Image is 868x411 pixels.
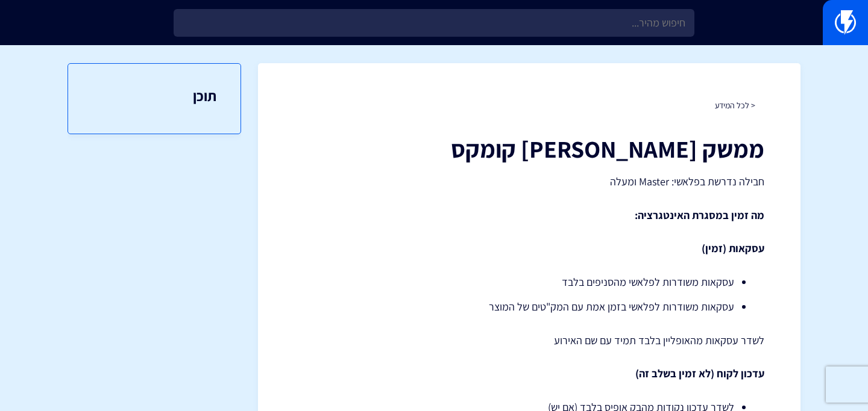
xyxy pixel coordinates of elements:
a: < לכל המידע [715,100,755,111]
li: עסקאות משודרות לפלאשי בזמן אמת עם המק"טים של המוצר [324,299,734,315]
p: חבילה נדרשת בפלאשי: Master ומעלה [294,174,764,190]
strong: עדכון לקוח (לא זמין בשלב זה) [635,366,764,380]
input: חיפוש מהיר... [174,9,694,37]
li: עסקאות משודרות לפלאשי מהסניפים בלבד [324,274,734,290]
p: לשדר עסקאות מהאופליין בלבד תמיד עם שם האירוע [294,333,764,348]
strong: מה זמין במסגרת האינטגרציה: [635,208,764,222]
h3: תוכן [92,88,216,104]
h1: ממשק [PERSON_NAME] קומקס [294,135,764,162]
strong: עסקאות (זמין) [702,241,764,255]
